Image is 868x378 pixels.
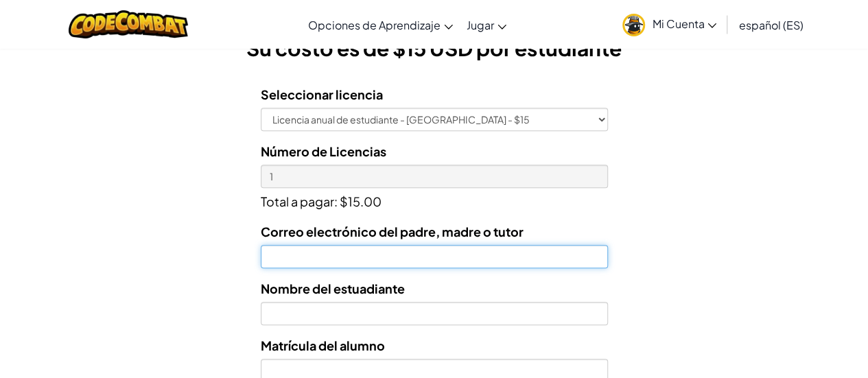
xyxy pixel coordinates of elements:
[261,335,385,355] label: Matrícula del alumno
[261,141,386,161] label: Número de Licencias
[261,188,608,211] p: Total a pagar: $15.00
[261,84,383,104] label: Seleccionar licencia
[652,16,716,31] span: Mi Cuenta
[69,10,189,38] img: CodeCombat logo
[615,3,723,46] a: Mi Cuenta
[261,222,524,241] label: Correo electrónico del padre, madre o tutor
[738,18,803,32] span: español (ES)
[301,6,460,43] a: Opciones de Aprendizaje
[261,279,405,298] label: Nombre del estuadiante
[460,6,513,43] a: Jugar
[308,18,441,32] span: Opciones de Aprendizaje
[467,18,494,32] span: Jugar
[622,14,645,36] img: avatar
[731,6,810,43] a: español (ES)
